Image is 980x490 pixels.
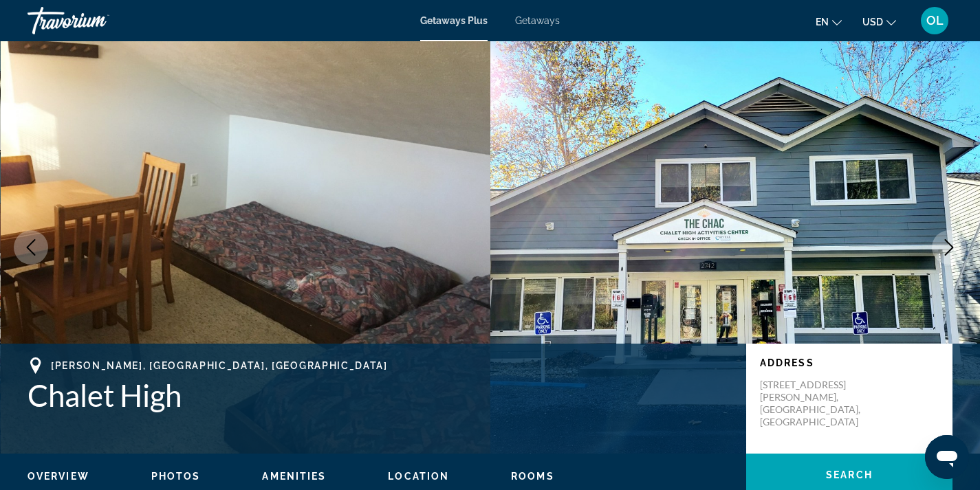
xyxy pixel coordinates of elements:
[28,3,165,38] a: Travorium
[28,470,89,482] button: Overview
[151,470,201,482] button: Photos
[925,435,969,479] iframe: Button to launch messaging window
[388,471,449,482] span: Location
[511,471,554,482] span: Rooms
[926,14,944,27] span: OL
[262,471,326,482] span: Amenities
[515,15,560,26] a: Getaways
[862,12,896,32] button: Change currency
[51,360,388,371] span: [PERSON_NAME], [GEOGRAPHIC_DATA], [GEOGRAPHIC_DATA]
[14,230,48,265] button: Previous image
[28,377,732,413] h1: Chalet High
[151,471,201,482] span: Photos
[420,15,488,26] a: Getaways Plus
[511,470,554,482] button: Rooms
[826,469,873,480] span: Search
[917,6,952,35] button: User Menu
[816,12,842,32] button: Change language
[862,16,883,27] span: USD
[760,379,870,428] p: [STREET_ADDRESS] [PERSON_NAME], [GEOGRAPHIC_DATA], [GEOGRAPHIC_DATA]
[932,230,966,265] button: Next image
[760,357,939,368] p: Address
[28,471,89,482] span: Overview
[262,470,326,482] button: Amenities
[388,470,449,482] button: Location
[816,16,829,27] span: en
